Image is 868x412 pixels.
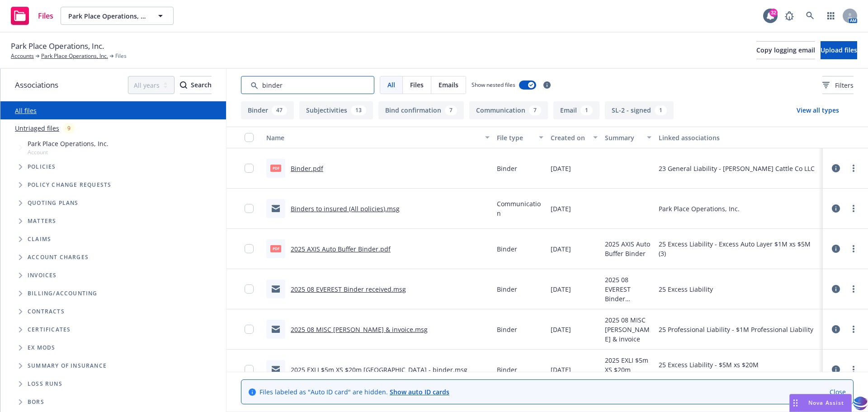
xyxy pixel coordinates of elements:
div: Tree Example [0,137,226,284]
div: 25 Excess Liability [659,284,713,294]
a: more [848,203,859,214]
span: Policy change requests [28,182,111,188]
span: pdf [270,165,281,171]
span: Summary of insurance [28,363,107,369]
div: 32 [769,9,778,17]
a: Park Place Operations, Inc. [41,52,108,60]
div: Name [266,133,480,142]
span: Park Place Operations, Inc. [28,139,108,148]
a: Switch app [822,7,840,25]
input: Search by keyword... [241,76,374,94]
div: 9 [63,123,75,133]
img: svg+xml;base64,PHN2ZyB3aWR0aD0iMzQiIGhlaWdodD0iMzQiIHZpZXdCb3g9IjAgMCAzNCAzNCIgZmlsbD0ibm9uZSIgeG... [853,395,868,412]
div: Drag to move [790,394,801,412]
span: Binder [497,325,517,334]
span: [DATE] [551,244,571,254]
span: 2025 EXLI $5m XS $20m [GEOGRAPHIC_DATA] - binder [605,355,652,384]
span: Filters [822,81,854,90]
button: Created on [547,127,601,148]
svg: Search [180,81,187,89]
a: Files [7,3,57,28]
span: Communication [497,199,544,218]
span: Park Place Operations, Inc. [11,40,104,52]
a: more [848,163,859,174]
span: Binder [497,244,517,254]
button: Nova Assist [789,394,852,412]
input: Toggle Row Selected [245,204,254,213]
a: All files [15,106,37,115]
div: 13 [351,105,366,115]
span: Invoices [28,273,57,278]
input: Toggle Row Selected [245,244,254,253]
a: Show auto ID cards [390,388,449,396]
span: 2025 AXIS Auto Buffer Binder [605,239,652,258]
div: 47 [272,105,287,115]
div: Park Place Operations, Inc. [659,204,740,213]
a: more [848,284,859,294]
span: 2025 08 MISC [PERSON_NAME] & invoice [605,315,652,344]
a: Search [801,7,819,25]
span: All [387,80,395,90]
a: Accounts [11,52,34,60]
button: Subjectivities [299,101,373,119]
button: Linked associations [655,127,823,148]
button: Copy logging email [756,41,815,59]
a: Report a Bug [780,7,798,25]
div: Created on [551,133,588,142]
span: Show nested files [472,81,515,89]
div: Linked associations [659,133,819,142]
span: BORs [28,399,44,405]
span: pdf [270,245,281,252]
div: 1 [655,105,667,115]
div: Folder Tree Example [0,284,226,411]
span: Billing/Accounting [28,291,98,296]
span: Upload files [821,46,857,54]
span: [DATE] [551,204,571,213]
span: Contracts [28,309,65,314]
button: Filters [822,76,854,94]
button: View all types [782,101,854,119]
input: Toggle Row Selected [245,164,254,173]
span: [DATE] [551,325,571,334]
div: Summary [605,133,642,142]
span: [DATE] [551,164,571,173]
div: 25 Excess Liability - $5M xs $20M [GEOGRAPHIC_DATA] [659,360,819,379]
a: Close [830,387,846,397]
span: Certificates [28,327,71,332]
span: Files labeled as "Auto ID card" are hidden. [259,387,449,397]
span: Account charges [28,255,89,260]
button: Bind confirmation [378,101,464,119]
a: 2025 EXLI $5m XS $20m [GEOGRAPHIC_DATA] - binder.msg [291,365,467,374]
a: Binders to insured (All policies).msg [291,204,400,213]
span: Binder [497,284,517,294]
span: Binder [497,164,517,173]
div: 25 Excess Liability - Excess Auto Layer $1M xs $5M (3) [659,239,819,258]
span: Policies [28,164,56,170]
div: 7 [445,105,457,115]
div: Search [180,76,212,94]
span: Filters [835,81,854,90]
button: Upload files [821,41,857,59]
span: Emails [439,80,458,90]
input: Toggle Row Selected [245,365,254,374]
button: Binder [241,101,294,119]
span: 2025 08 EVEREST Binder received [605,275,652,303]
span: Matters [28,218,56,224]
span: Claims [28,237,51,242]
span: Quoting plans [28,200,79,206]
span: Files [115,52,127,60]
span: Ex Mods [28,345,55,350]
button: File type [493,127,547,148]
button: SearchSearch [180,76,212,94]
a: more [848,324,859,335]
button: Summary [601,127,656,148]
a: more [848,364,859,375]
a: Untriaged files [15,123,59,133]
span: Associations [15,79,58,91]
button: Email [553,101,599,119]
span: Copy logging email [756,46,815,54]
button: Park Place Operations, Inc. [61,7,174,25]
div: File type [497,133,534,142]
button: SL-2 - signed [605,101,674,119]
a: 2025 08 MISC [PERSON_NAME] & invoice.msg [291,325,428,334]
